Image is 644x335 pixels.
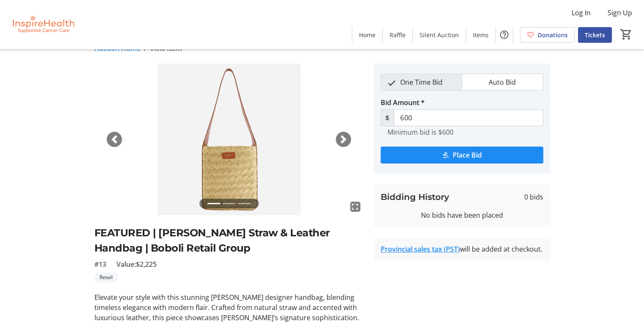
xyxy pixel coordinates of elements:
[94,64,364,215] img: Image
[381,109,394,126] span: $
[420,30,459,39] span: Silent Auction
[94,259,106,269] span: #13
[466,27,495,43] a: Items
[453,150,482,160] span: Place Bid
[381,147,543,163] button: Place Bid
[387,128,453,136] tr-hint: Minimum bid is $600
[585,30,605,39] span: Tickets
[381,210,543,220] div: No bids have been placed
[565,6,597,19] button: Log In
[496,26,513,43] button: Help
[473,30,489,39] span: Items
[538,30,568,39] span: Donations
[94,292,364,323] p: Elevate your style with this stunning [PERSON_NAME] designer handbag, blending timeless elegance ...
[524,192,543,202] span: 0 bids
[94,225,364,256] h2: FEATURED | [PERSON_NAME] Straw & Leather Handbag | Boboli Retail Group
[578,27,612,43] a: Tickets
[520,27,575,43] a: Donations
[572,8,591,18] span: Log In
[381,244,543,254] div: will be added at checkout.
[5,3,80,46] img: InspireHealth Supportive Cancer Care's Logo
[381,191,449,203] h3: Bidding History
[601,6,639,19] button: Sign Up
[359,30,376,39] span: Home
[395,74,448,90] span: One Time Bid
[484,74,521,90] span: Auto Bid
[619,27,634,42] button: Cart
[413,27,466,43] a: Silent Auction
[94,273,118,282] tr-label-badge: Retail
[390,30,406,39] span: Raffle
[381,97,425,108] label: Bid Amount *
[350,202,360,212] mat-icon: fullscreen
[116,259,157,269] span: Value: $2,225
[608,8,632,18] span: Sign Up
[381,244,460,254] a: Provincial sales tax (PST)
[352,27,382,43] a: Home
[383,27,412,43] a: Raffle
